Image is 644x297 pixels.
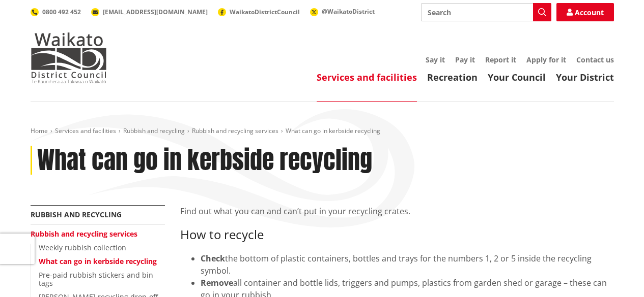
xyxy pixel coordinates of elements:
span: WaikatoDistrictCouncil [230,8,300,16]
a: 0800 492 452 [31,8,81,16]
a: [EMAIL_ADDRESS][DOMAIN_NAME] [91,8,208,16]
a: Services and facilities [55,126,116,135]
a: WaikatoDistrictCouncil [218,8,300,16]
a: Recreation [427,71,478,83]
a: Your District [556,71,614,83]
a: Rubbish and recycling services [192,126,278,135]
nav: breadcrumb [31,127,614,136]
a: Rubbish and recycling [31,210,122,219]
p: Find out what you can and can’t put in your recycling crates. [180,205,614,217]
a: What can go in kerbside recycling [39,256,157,266]
div: the bottom of plastic containers, bottles and trays for the numbers 1, 2 or 5 inside the recyclin... [201,252,614,277]
a: Services and facilities [317,71,417,83]
a: Home [31,126,48,135]
a: Weekly rubbish collection [39,243,126,252]
img: Waikato District Council - Te Kaunihera aa Takiwaa o Waikato [31,32,107,83]
span: 0800 492 452 [42,8,81,16]
span: @WaikatoDistrict [322,7,375,16]
a: Contact us [576,55,614,64]
a: Apply for it [526,55,566,64]
a: Rubbish and recycling services [31,229,137,239]
a: Say it [426,55,445,64]
h1: What can go in kerbside recycling [37,146,372,175]
a: @WaikatoDistrict [310,7,375,16]
span: What can go in kerbside recycling [286,126,380,135]
a: Your Council [488,71,546,83]
a: Pre-paid rubbish stickers and bin tags [39,270,153,288]
strong: Remove [201,277,233,288]
a: Pay it [455,55,475,64]
strong: Check [201,253,225,264]
span: [EMAIL_ADDRESS][DOMAIN_NAME] [103,8,208,16]
a: Account [556,3,614,21]
a: Report it [485,55,516,64]
h3: How to recycle [180,227,614,242]
input: Search input [421,3,551,21]
a: Rubbish and recycling [123,126,185,135]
